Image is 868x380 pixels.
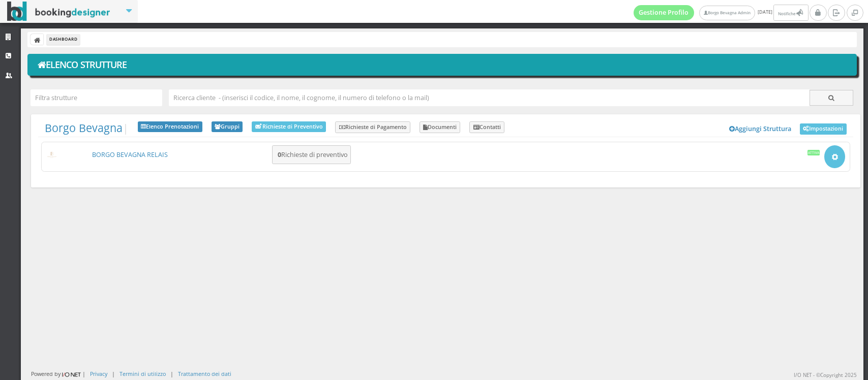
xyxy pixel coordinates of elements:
a: Impostazioni [800,123,847,135]
div: | [112,370,115,377]
a: Termini di utilizzo [119,370,166,377]
a: BORGO BEVAGNA RELAIS [92,150,168,159]
div: | [170,370,173,377]
div: Powered by | [31,370,85,378]
a: Gestione Profilo [634,5,695,20]
a: Richieste di Preventivo [252,121,326,132]
a: Trattamento dei dati [178,370,231,377]
span: | [45,121,129,135]
a: Privacy [90,370,107,377]
a: Documenti [420,121,461,134]
h1: Elenco Strutture [35,56,850,74]
input: Ricerca cliente - (inserisci il codice, il nome, il cognome, il numero di telefono o la mail) [169,89,810,106]
a: Aggiungi Struttura [724,121,797,137]
a: Borgo Bevagna Admin [699,6,755,20]
a: Richieste di Pagamento [335,121,410,134]
img: 51bacd86f2fc11ed906d06074585c59a_max100.png [46,152,58,158]
a: Borgo Bevagna [45,120,123,135]
a: Gruppi [212,121,243,133]
img: ionet_small_logo.png [61,370,82,378]
button: 0Richieste di preventivo [272,145,351,164]
span: [DATE] [634,5,810,21]
h5: Richieste di preventivo [275,151,348,159]
a: Contatti [469,121,504,134]
button: Notifiche [773,5,808,21]
b: 0 [278,150,281,159]
input: Filtra strutture [31,89,162,106]
div: Attiva [807,150,820,155]
a: Elenco Prenotazioni [138,121,202,133]
li: Dashboard [47,34,80,45]
img: BookingDesigner.com [7,2,110,21]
